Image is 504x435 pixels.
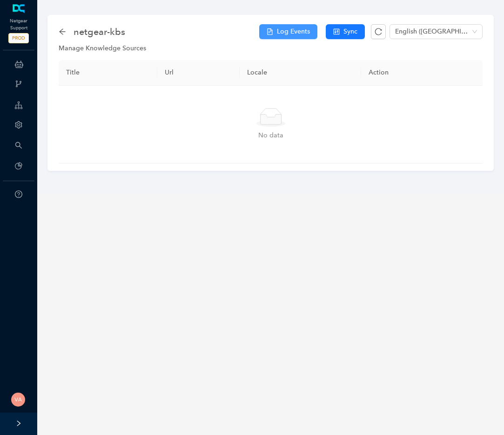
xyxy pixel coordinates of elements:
[15,162,22,170] span: pie-chart
[240,60,361,86] th: Locale
[259,24,317,39] button: file-textLog Events
[70,130,471,141] div: No data
[8,33,29,43] span: PROD
[395,25,477,39] span: English (United States)
[157,60,240,86] th: Url
[375,28,382,35] span: reload
[15,142,22,149] span: search
[11,393,25,407] img: 5c5f7907468957e522fad195b8a1453a
[15,190,22,198] span: question-circle
[59,43,483,54] div: Manage Knowledge Sources
[343,27,357,37] span: Sync
[15,121,22,129] span: setting
[74,24,125,39] span: netgear-kbs
[361,60,483,86] th: Action
[333,28,340,35] span: control
[59,28,66,36] div: back
[326,24,365,39] button: controlSync
[59,60,157,86] th: Title
[15,80,22,88] span: branches
[267,28,273,35] span: file-text
[59,28,66,35] span: arrow-left
[277,27,310,37] span: Log Events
